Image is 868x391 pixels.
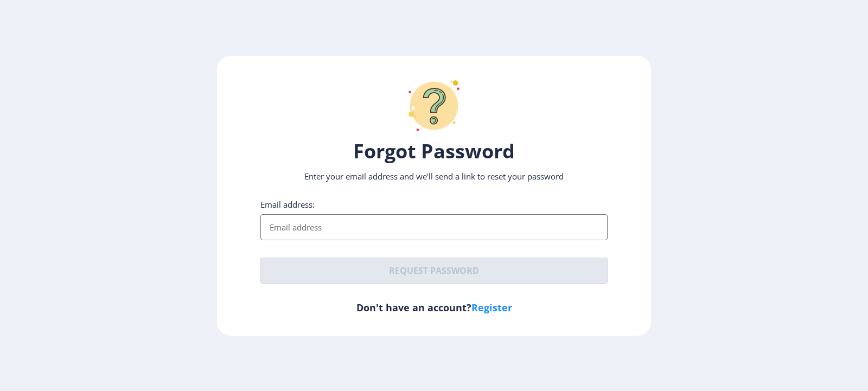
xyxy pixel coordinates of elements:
img: question-mark [401,73,467,138]
label: Email address: [260,199,315,210]
p: Enter your email address and we’ll send a link to reset your password [260,171,608,182]
button: Request password [260,258,608,284]
h6: Don't have an account? [260,301,608,314]
input: Email address [260,214,608,240]
a: Register [471,301,512,314]
h1: Forgot Password [260,138,608,164]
